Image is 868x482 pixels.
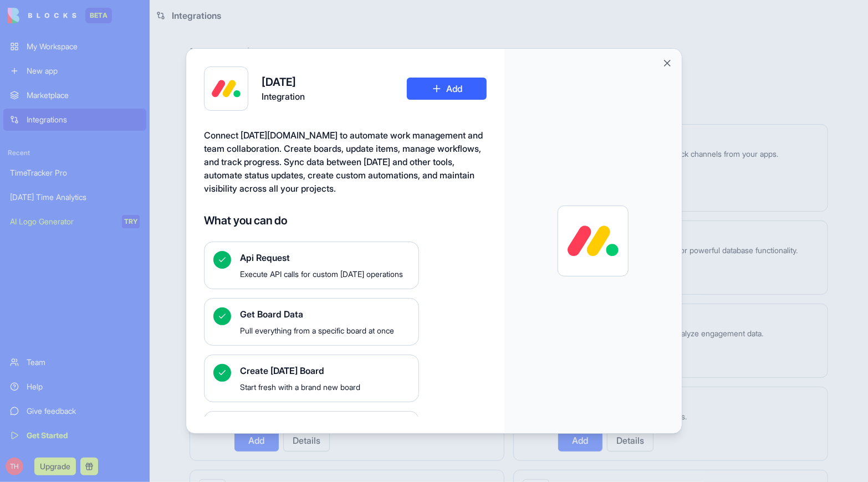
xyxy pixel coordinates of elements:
[240,364,410,377] span: Create [DATE] Board
[662,58,673,69] button: Close
[240,382,410,393] span: Start fresh with a brand new board
[240,269,410,280] span: Execute API calls for custom [DATE] operations
[240,251,410,264] span: Api Request
[407,78,487,100] button: Add
[262,90,305,103] span: Integration
[240,325,410,336] span: Pull everything from a specific board at once
[204,130,483,194] span: Connect [DATE][DOMAIN_NAME] to automate work management and team collaboration. Create boards, up...
[204,213,487,228] h4: What you can do
[262,74,305,90] h4: [DATE]
[240,307,410,321] span: Get Board Data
